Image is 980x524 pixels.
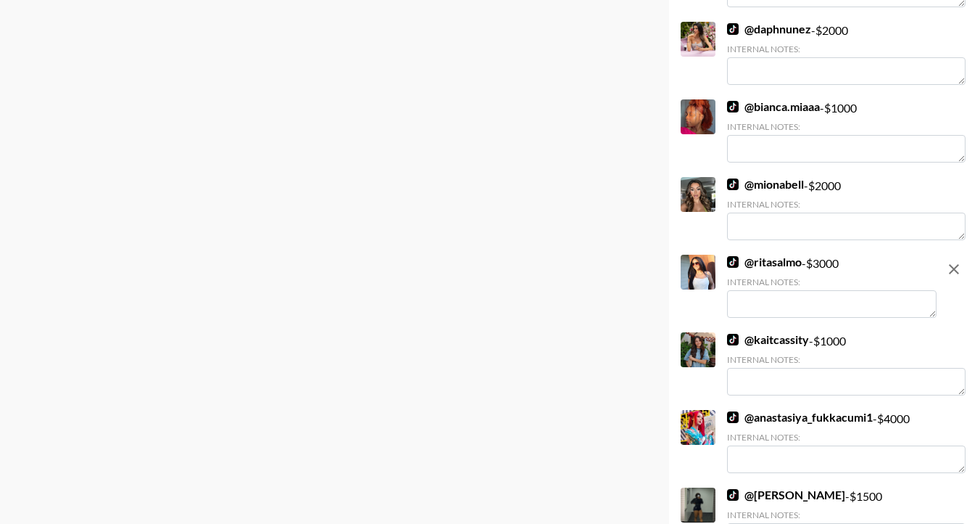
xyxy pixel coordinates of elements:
div: Internal Notes: [727,277,937,287]
img: TikTok [727,489,739,501]
div: Internal Notes: [727,44,966,54]
a: @[PERSON_NAME] [727,488,845,502]
div: - $ 1000 [727,332,966,396]
a: @ritasalmo [727,255,802,269]
div: Internal Notes: [727,121,966,132]
div: - $ 1000 [727,99,966,163]
div: - $ 2000 [727,177,966,240]
img: TikTok [727,179,739,190]
div: - $ 4000 [727,410,966,473]
button: remove [939,255,968,284]
a: @daphnunez [727,22,811,36]
img: TikTok [727,256,739,268]
div: - $ 3000 [727,255,937,318]
a: @anastasiya_fukkacumi1 [727,410,873,425]
div: Internal Notes: [727,509,966,520]
img: TikTok [727,101,739,112]
a: @mionabell [727,177,804,192]
div: Internal Notes: [727,432,966,443]
img: TikTok [727,23,739,35]
a: @bianca.miaaa [727,99,820,114]
div: Internal Notes: [727,199,966,210]
img: TikTok [727,412,739,423]
img: TikTok [727,334,739,345]
div: - $ 2000 [727,22,966,85]
a: @kaitcassity [727,332,809,347]
div: Internal Notes: [727,354,966,365]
